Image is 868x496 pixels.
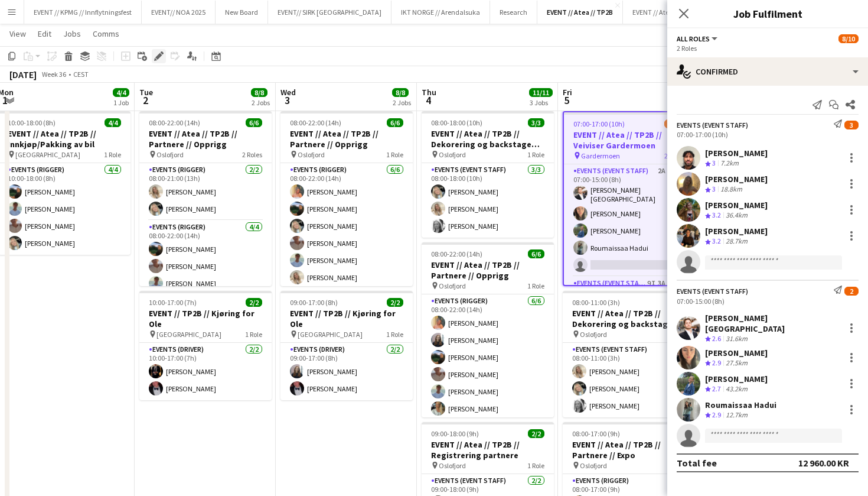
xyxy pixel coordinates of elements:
[138,93,153,107] span: 2
[15,150,80,159] span: [GEOGRAPHIC_DATA]
[422,260,554,281] h3: EVENT // Atea // TP2B // Partnere // Opprigg
[712,236,721,245] span: 3.2
[392,88,409,97] span: 8/8
[156,330,221,339] span: [GEOGRAPHIC_DATA]
[563,343,695,417] app-card-role: Events (Event Staff)3/308:00-11:00 (3h)[PERSON_NAME][PERSON_NAME][PERSON_NAME]
[572,429,620,438] span: 08:00-17:00 (9h)
[439,281,466,290] span: Oslofjord
[705,148,768,158] div: [PERSON_NAME]
[573,119,625,128] span: 07:00-17:00 (10h)
[705,226,768,236] div: [PERSON_NAME]
[528,118,544,127] span: 3/3
[528,429,544,438] span: 2/2
[431,429,479,438] span: 09:00-18:00 (9h)
[667,6,868,21] h3: Job Fulfilment
[93,28,119,39] span: Comms
[280,128,413,150] h3: EVENT // Atea // TP2B // Partnere // Opprigg
[39,70,68,79] span: Week 36
[563,111,695,286] app-job-card: 07:00-17:00 (10h)8/10EVENT // Atea // TP2B // Veiviser Gardermoen Gardermoen2 RolesEvents (Event ...
[149,118,200,127] span: 08:00-22:00 (14h)
[838,34,859,43] span: 8/10
[527,281,544,290] span: 1 Role
[527,150,544,159] span: 1 Role
[572,298,620,307] span: 08:00-11:00 (3h)
[105,118,121,127] span: 4/4
[139,111,272,286] app-job-card: 08:00-22:00 (14h)6/6EVENT // Atea // TP2B // Partnere // Opprigg Oslofjord2 RolesEvents (Rigger)2...
[723,410,750,420] div: 12.7km
[252,98,270,107] div: 2 Jobs
[705,313,840,334] div: [PERSON_NAME][GEOGRAPHIC_DATA]
[490,1,537,24] button: Research
[564,164,694,277] app-card-role: Events (Event Staff)2A4/507:00-15:00 (8h)[PERSON_NAME][GEOGRAPHIC_DATA][PERSON_NAME][PERSON_NAME]...
[139,291,272,400] app-job-card: 10:00-17:00 (7h)2/2EVENT // TP2B // Kjøring for Ole [GEOGRAPHIC_DATA]1 RoleEvents (Driver)2/210:0...
[677,121,748,129] div: Events (Event Staff)
[5,26,31,41] a: View
[718,184,745,194] div: 18.8km
[529,88,553,97] span: 11/11
[844,287,859,296] span: 2
[677,44,859,53] div: 2 Roles
[246,298,262,307] span: 2/2
[9,28,26,39] span: View
[393,98,411,107] div: 2 Jobs
[290,118,341,127] span: 08:00-22:00 (14h)
[664,151,684,160] span: 2 Roles
[723,210,750,221] div: 36.4km
[431,249,482,258] span: 08:00-22:00 (14h)
[142,1,216,24] button: EVENT// NOA 2025
[280,291,413,400] div: 09:00-17:00 (8h)2/2EVENT // TP2B // Kjøring for Ole [GEOGRAPHIC_DATA]1 RoleEvents (Driver)2/209:0...
[387,118,403,127] span: 6/6
[723,236,750,247] div: 28.7km
[723,384,750,394] div: 43.2km
[677,457,717,469] div: Total fee
[712,334,721,343] span: 2.6
[561,93,572,107] span: 5
[798,457,849,469] div: 12 960.00 KR
[530,98,552,107] div: 3 Jobs
[667,57,868,86] div: Confirmed
[705,200,768,210] div: [PERSON_NAME]
[563,291,695,417] app-job-card: 08:00-11:00 (3h)3/3EVENT // Atea // TP2B // Dekorering og backstage oppsett Oslofjord1 RoleEvents...
[88,26,124,41] a: Comms
[139,308,272,329] h3: EVENT // TP2B // Kjøring for Ole
[139,343,272,400] app-card-role: Events (Driver)2/210:00-17:00 (7h)[PERSON_NAME][PERSON_NAME]
[422,294,554,420] app-card-role: Events (Rigger)6/608:00-22:00 (14h)[PERSON_NAME][PERSON_NAME][PERSON_NAME][PERSON_NAME][PERSON_NA...
[63,28,81,39] span: Jobs
[58,26,86,41] a: Jobs
[290,298,338,307] span: 09:00-17:00 (8h)
[580,330,607,339] span: Oslofjord
[718,158,741,168] div: 7.2km
[723,358,750,368] div: 27.5km
[712,184,716,193] span: 3
[420,93,436,107] span: 4
[563,439,695,461] h3: EVENT // Atea // TP2B // Partnere // Expo
[677,34,710,43] span: All roles
[422,87,436,98] span: Thu
[712,358,721,367] span: 2.9
[677,34,719,43] button: All roles
[9,69,37,80] div: [DATE]
[139,221,272,312] app-card-role: Events (Rigger)4/408:00-22:00 (14h)[PERSON_NAME][PERSON_NAME][PERSON_NAME]
[439,150,466,159] span: Oslofjord
[298,330,363,339] span: [GEOGRAPHIC_DATA]
[104,150,121,159] span: 1 Role
[677,287,748,296] div: Events (Event Staff)
[439,461,466,470] span: Oslofjord
[246,118,262,127] span: 6/6
[280,111,413,286] app-job-card: 08:00-22:00 (14h)6/6EVENT // Atea // TP2B // Partnere // Opprigg Oslofjord1 RoleEvents (Rigger)6/...
[139,87,153,98] span: Tue
[387,298,403,307] span: 2/2
[712,158,716,167] span: 3
[563,87,572,98] span: Fri
[712,384,721,393] span: 2.7
[422,242,554,417] app-job-card: 08:00-22:00 (14h)6/6EVENT // Atea // TP2B // Partnere // Opprigg Oslofjord1 RoleEvents (Rigger)6/...
[422,111,554,238] app-job-card: 08:00-18:00 (10h)3/3EVENT // Atea // TP2B // Dekorering og backstage oppsett Oslofjord1 RoleEvent...
[280,87,296,98] span: Wed
[216,1,268,24] button: New Board
[705,374,768,384] div: [PERSON_NAME]
[113,88,129,97] span: 4/4
[280,163,413,289] app-card-role: Events (Rigger)6/608:00-22:00 (14h)[PERSON_NAME][PERSON_NAME][PERSON_NAME][PERSON_NAME][PERSON_NA...
[844,121,859,129] span: 3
